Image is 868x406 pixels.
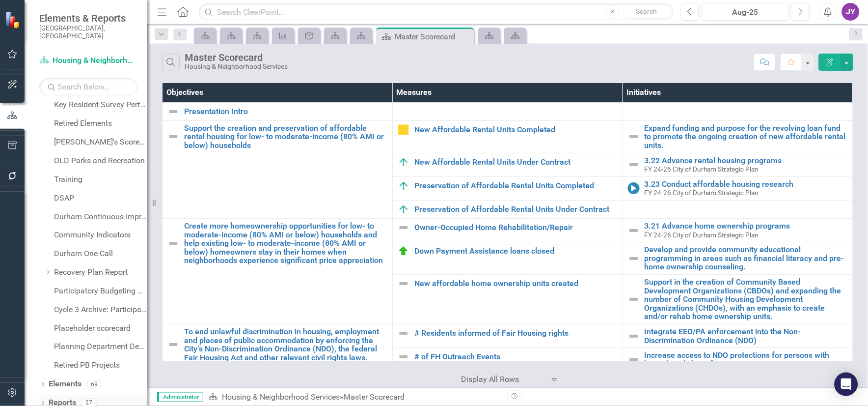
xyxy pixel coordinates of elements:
div: Aug-25 [705,6,786,18]
a: Retired PB Projects [54,360,147,372]
img: Close to Target [398,124,409,136]
td: Double-Click to Edit Right Click for Context Menu [623,120,853,153]
img: Not Defined [398,327,409,339]
a: # of FH Outreach Events [414,352,618,361]
a: Expand funding and purpose for the revolving loan fund to promote the ongoing creation of new aff... [645,124,848,150]
a: New Affordable Rental Units Completed [414,125,618,134]
img: Not Defined [167,339,179,350]
div: » [208,392,500,403]
a: Owner-Occupied Home Rehabilitation/Repair [414,223,618,232]
button: JY [842,3,860,21]
a: Support in the creation of Community Based Development Organizations (CBDOs) and expanding the nu... [645,278,848,321]
td: Double-Click to Edit Right Click for Context Menu [392,348,623,372]
a: Develop and provide community educational programming in areas such as financial literacy and pre... [645,245,848,271]
a: Retired Elements [54,118,147,130]
img: Not Defined [628,354,640,366]
a: To end unlawful discrimination in housing, employment and places of public accommodation by enfor... [184,327,387,362]
a: Planning Department Demographics [54,342,147,353]
img: Above [398,156,409,168]
img: Not Defined [628,293,640,305]
td: Double-Click to Edit Right Click for Context Menu [392,153,623,176]
img: Not Defined [628,159,640,171]
img: Not Defined [398,351,409,363]
td: Double-Click to Edit Right Click for Context Menu [163,102,393,120]
img: Not Defined [628,225,640,236]
td: Double-Click to Edit Right Click for Context Menu [623,324,853,348]
span: FY 24-26 City of Durham Strategic Plan [645,231,759,239]
a: Participatory Budgeting Scoring [54,286,147,297]
td: Double-Click to Edit Right Click for Context Menu [392,120,623,153]
a: Create more homeownership opportunities for low- to moderate-income (80% AMI or below) households... [184,222,387,265]
img: Not Defined [167,106,179,117]
a: 3.22 Advance rental housing programs [645,156,848,165]
a: Key Resident Survey Performance Scorecard [54,100,147,111]
td: Double-Click to Edit Right Click for Context Menu [623,242,853,275]
input: Search Below... [39,78,137,95]
td: Double-Click to Edit Right Click for Context Menu [623,153,853,176]
a: Down Payment Assistance loans closed [414,247,618,256]
img: Not Defined [167,131,179,143]
a: OLD Parks and Recreation [54,156,147,167]
img: Above [398,203,409,215]
span: Elements & Reports [39,12,137,24]
a: Durham One Call [54,249,147,260]
a: Recovery Plan Report [54,267,147,279]
a: # Residents informed of Fair Housing rights [414,329,618,338]
img: ClearPoint Strategy [5,11,22,28]
span: FY 24-26 City of Durham Strategic Plan [645,189,759,197]
td: Double-Click to Edit Right Click for Context Menu [623,274,853,324]
div: 69 [86,380,102,389]
img: On Target [398,245,409,257]
span: Administrator [157,392,203,402]
td: Double-Click to Edit Right Click for Context Menu [623,176,853,200]
a: Integrate EEO/PA enforcement into the Non- Discrimination Ordinance (NDO) [645,327,848,345]
a: Training [54,174,147,186]
div: Housing & Neighborhood Services [185,63,288,70]
td: Double-Click to Edit Right Click for Context Menu [392,324,623,348]
small: [GEOGRAPHIC_DATA], [GEOGRAPHIC_DATA] [39,24,137,40]
img: Not Defined [628,253,640,264]
a: Community Indicators [54,230,147,241]
td: Double-Click to Edit Right Click for Context Menu [163,120,393,218]
a: 3.21 Advance home ownership programs [645,222,848,231]
a: New affordable home ownership units created [414,279,618,288]
a: Cycle 3 Archive: Participatory Budgeting Scoring [54,305,147,316]
td: Double-Click to Edit Right Click for Context Menu [623,348,853,372]
a: Presentation Intro [184,107,387,116]
a: DSAP [54,193,147,204]
img: Not Defined [628,330,640,342]
a: Housing & Neighborhood Services [222,392,340,402]
img: Not Defined [167,237,179,249]
a: Preservation of Affordable Rental Units Completed [414,181,618,190]
div: Master Scorecard [344,392,405,402]
span: Search [636,7,657,15]
img: Not Defined [398,222,409,233]
td: Double-Click to Edit Right Click for Context Menu [392,219,623,242]
a: Elements [49,379,81,390]
img: Not Defined [628,131,640,143]
a: Support the creation and preservation of affordable rental housing for low- to moderate-income (8... [184,124,387,150]
td: Double-Click to Edit Right Click for Context Menu [392,201,623,219]
a: New Affordable Rental Units Under Contract [414,158,618,167]
td: Double-Click to Edit Right Click for Context Menu [392,242,623,275]
td: Double-Click to Edit Right Click for Context Menu [163,219,393,324]
img: Not Defined [398,278,409,290]
td: Double-Click to Edit Right Click for Context Menu [392,176,623,200]
a: 3.23 Conduct affordable housing research [645,180,848,189]
button: Aug-25 [702,3,789,21]
a: Increase access to NDO protections for persons with limited English proficiency [645,351,848,368]
span: FY 24-26 City of Durham Strategic Plan [645,165,759,173]
a: Placeholder scorecard [54,323,147,335]
img: In Progress [628,182,640,194]
a: Housing & Neighborhood Services [39,55,137,66]
input: Search ClearPoint... [199,3,674,21]
img: Above [398,180,409,192]
a: Preservation of Affordable Rental Units Under Contract [414,205,618,214]
td: Double-Click to Edit Right Click for Context Menu [623,219,853,242]
div: Master Scorecard [185,52,288,63]
td: Double-Click to Edit Right Click for Context Menu [392,274,623,324]
div: Open Intercom Messenger [835,373,858,396]
a: [PERSON_NAME]'s Scorecard [54,137,147,148]
div: Master Scorecard [395,30,472,43]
